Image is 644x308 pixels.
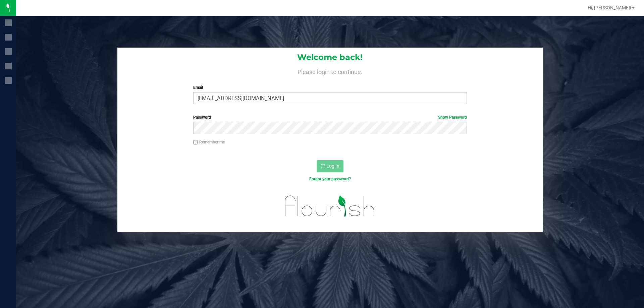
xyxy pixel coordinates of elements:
[193,139,225,145] label: Remember me
[117,53,543,62] h1: Welcome back!
[326,163,339,169] span: Log In
[317,160,343,172] button: Log In
[588,5,631,10] span: Hi, [PERSON_NAME]!
[309,177,351,181] a: Forgot your password?
[193,115,211,120] span: Password
[277,189,383,223] img: flourish_logo.svg
[193,140,198,145] input: Remember me
[193,84,467,90] label: Email
[117,67,543,75] h4: Please login to continue.
[438,115,467,120] a: Show Password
